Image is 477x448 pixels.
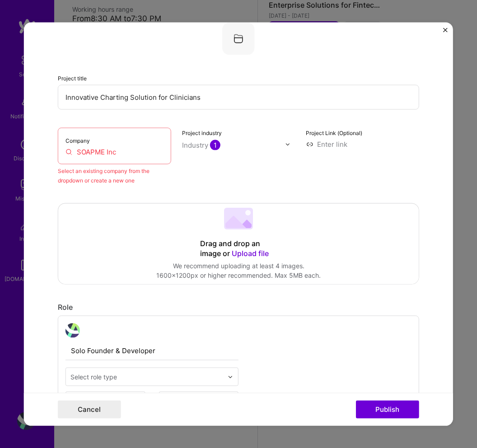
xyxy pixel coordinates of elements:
[443,28,448,37] button: Close
[65,137,90,144] label: Company
[210,140,220,150] span: 1
[232,249,269,258] span: Upload file
[159,392,238,409] input: Date
[182,140,220,150] div: Industry
[58,303,419,312] div: Role
[58,203,419,285] div: Drag and drop an image or Upload fileWe recommend uploading at least 4 images.1600x1200px or high...
[58,85,419,110] input: Enter the name of the project
[156,261,321,271] div: We recommend uploading at least 4 images.
[200,239,277,259] div: Drag and drop an image or
[58,400,121,418] button: Cancel
[306,130,362,136] label: Project Link (Optional)
[356,400,419,418] button: Publish
[306,140,419,149] input: Enter link
[58,75,87,82] label: Project title
[65,392,145,409] input: Date
[222,23,255,55] img: Company logo
[70,372,117,382] div: Select role type
[58,166,171,185] div: Select an existing company from the dropdown or create a new one
[228,374,233,379] img: drop icon
[65,147,164,157] input: Enter name or website
[65,323,80,338] img: avatar_development.jpg
[182,130,222,136] label: Project industry
[156,271,321,280] div: 1600x1200px or higher recommended. Max 5MB each.
[285,141,290,147] img: drop icon
[65,341,238,360] input: Role Name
